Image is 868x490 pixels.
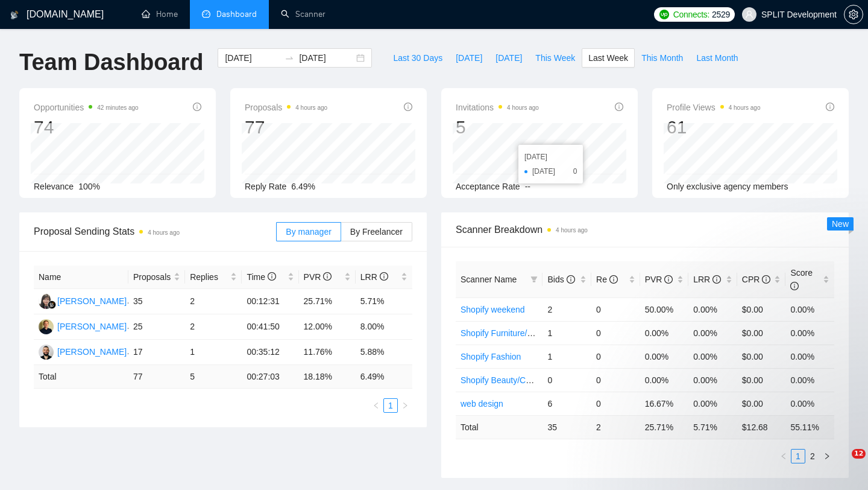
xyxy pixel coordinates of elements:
td: 0 [591,392,640,415]
td: 35 [542,415,591,439]
td: 1 [185,340,242,365]
span: PVR [304,272,332,282]
span: Acceptance Rate [456,182,520,191]
td: 2 [185,289,242,314]
span: user [745,10,753,19]
td: 0 [591,368,640,392]
td: 0.00% [640,345,689,368]
button: Last Week [582,48,635,68]
td: 0 [591,321,640,345]
span: LRR [693,275,721,284]
span: info-circle [380,272,388,281]
div: 74 [34,116,139,139]
div: [PERSON_NAME] [57,320,127,333]
a: setting [844,10,863,19]
span: By manager [286,227,331,237]
span: 6.49% [291,182,315,191]
span: Bids [547,275,574,284]
span: -- [525,182,530,191]
td: 1 [542,345,591,368]
span: filter [530,276,538,283]
span: info-circle [615,103,623,111]
span: info-circle [664,275,673,284]
span: filter [528,270,540,288]
span: CPR [742,275,770,284]
span: Proposals [133,270,171,284]
a: VN[PERSON_NAME] [39,296,127,305]
th: Proposals [128,266,185,289]
td: 00:12:31 [242,289,298,314]
img: VN [39,294,54,309]
li: 1 [383,398,398,413]
td: 1 [542,321,591,345]
td: 0.00% [640,368,689,392]
td: $0.00 [737,321,786,345]
button: Last 30 Days [386,48,449,68]
td: $0.00 [737,345,786,368]
span: Re [596,275,618,284]
td: 6 [542,392,591,415]
span: 2529 [712,8,730,21]
a: Shopify weekend [461,305,525,314]
td: 77 [128,365,185,389]
span: [DATE] [456,51,482,65]
time: 4 hours ago [507,104,539,111]
a: Shopify Furniture/Home decore [461,328,578,338]
img: logo [10,5,19,25]
td: 11.76% [299,340,356,365]
span: Connects: [673,8,709,21]
button: left [776,449,791,463]
span: New [832,219,849,229]
span: Scanner Name [461,275,517,284]
h1: Team Dashboard [19,48,203,77]
span: Relevance [34,182,74,191]
td: 17 [128,340,185,365]
a: searchScanner [281,9,325,19]
span: PVR [645,275,673,284]
td: 0.00% [785,368,834,392]
span: This Month [641,51,683,65]
div: 77 [245,116,327,139]
td: 8.00% [356,314,412,340]
button: right [398,398,412,413]
button: [DATE] [449,48,489,68]
td: Total [34,365,128,389]
span: info-circle [193,103,201,111]
span: Opportunities [34,100,139,115]
td: 50.00% [640,297,689,321]
span: By Freelancer [350,227,403,237]
span: Time [247,272,275,282]
td: 0.00% [688,297,737,321]
span: info-circle [762,275,770,284]
input: Start date [225,51,280,65]
li: Previous Page [776,449,791,463]
span: Score [790,268,813,291]
img: BC [39,345,54,360]
td: 0.00% [785,321,834,345]
span: Last Week [588,51,628,65]
span: info-circle [567,275,575,284]
button: setting [844,5,863,24]
button: left [369,398,383,413]
span: swap-right [285,53,294,63]
td: Total [456,415,542,439]
td: 0 [591,345,640,368]
iframe: Intercom live chat [827,449,856,478]
td: $0.00 [737,368,786,392]
td: 6.49 % [356,365,412,389]
span: Reply Rate [245,182,286,191]
td: 00:41:50 [242,314,298,340]
td: 5 [185,365,242,389]
span: This Week [535,51,575,65]
td: 0.00% [688,345,737,368]
td: 2 [185,314,242,340]
span: info-circle [268,272,276,281]
span: Invitations [456,100,539,115]
div: [PERSON_NAME] [57,294,127,308]
td: 25 [128,314,185,340]
span: Profile Views [667,100,761,115]
span: info-circle [712,275,721,284]
span: right [401,402,409,409]
span: 12 [852,449,866,459]
td: 0.00% [640,321,689,345]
